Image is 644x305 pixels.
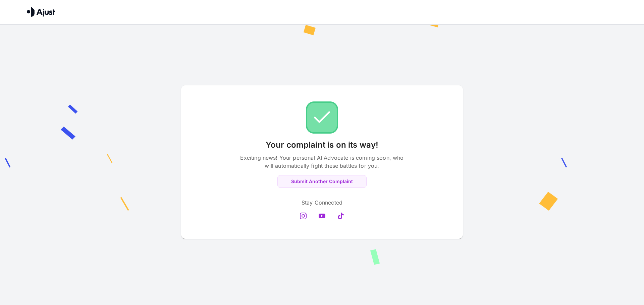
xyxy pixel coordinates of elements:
[266,139,378,151] p: Your complaint is on its way!
[306,101,338,134] img: Check!
[277,175,367,188] button: Submit Another Complaint
[302,199,342,207] p: Stay Connected
[27,7,55,17] img: Ajust
[238,154,406,170] p: Exciting news! Your personal AI Advocate is coming soon, who will automatically fight these battl...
